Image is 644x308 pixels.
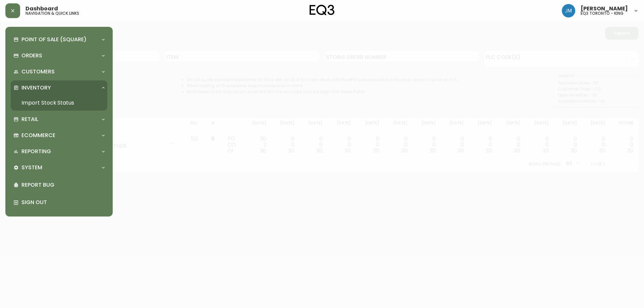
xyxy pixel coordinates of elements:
[11,80,107,95] div: Inventory
[11,160,107,175] div: System
[11,95,107,111] a: Import Stock Status
[11,32,107,47] div: Point of Sale (Square)
[25,6,58,11] span: Dashboard
[21,52,42,59] p: Orders
[11,64,107,79] div: Customers
[581,11,624,15] h5: eq3 toronto - king
[21,84,51,91] p: Inventory
[310,5,334,15] img: logo
[21,181,105,189] p: Report Bug
[21,132,55,139] p: Ecommerce
[11,112,107,127] div: Retail
[11,48,107,63] div: Orders
[21,164,42,171] p: System
[11,128,107,143] div: Ecommerce
[562,4,575,17] img: b88646003a19a9f750de19192e969c24
[21,36,87,43] p: Point of Sale (Square)
[581,6,628,11] span: [PERSON_NAME]
[11,144,107,159] div: Reporting
[21,116,38,123] p: Retail
[21,68,55,75] p: Customers
[11,176,107,194] div: Report Bug
[21,199,105,206] p: Sign Out
[25,11,79,15] h5: navigation & quick links
[11,194,107,211] div: Sign Out
[21,148,51,155] p: Reporting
